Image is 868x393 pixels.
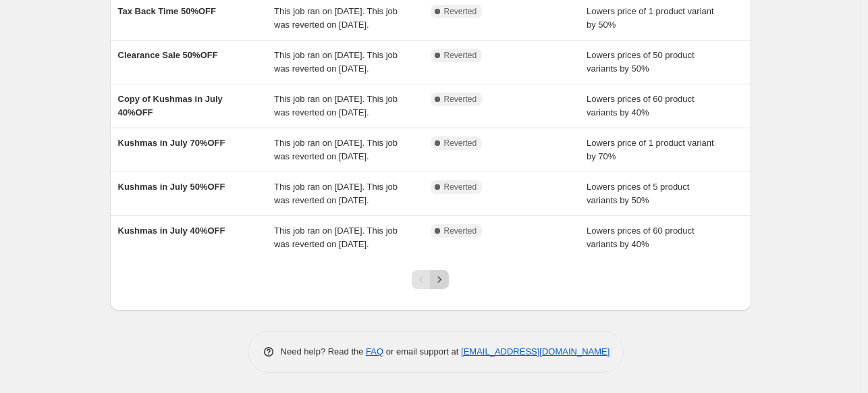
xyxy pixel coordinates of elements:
a: [EMAIL_ADDRESS][DOMAIN_NAME] [461,346,609,357]
span: Reverted [444,50,477,61]
span: This job ran on [DATE]. This job was reverted on [DATE]. [274,94,398,117]
span: Reverted [444,182,477,192]
span: Reverted [444,6,477,17]
span: Lowers prices of 60 product variants by 40% [587,94,695,117]
span: This job ran on [DATE]. This job was reverted on [DATE]. [274,226,398,249]
span: Lowers price of 1 product variant by 70% [587,138,714,161]
span: Tax Back Time 50%OFF [118,6,216,16]
span: Lowers prices of 60 product variants by 40% [587,226,695,249]
span: This job ran on [DATE]. This job was reverted on [DATE]. [274,50,398,74]
span: Kushmas in July 40%OFF [118,226,225,236]
a: FAQ [366,346,383,357]
span: This job ran on [DATE]. This job was reverted on [DATE]. [274,6,398,30]
span: Lowers price of 1 product variant by 50% [587,6,714,30]
span: Kushmas in July 50%OFF [118,182,225,192]
button: Next [430,270,449,289]
span: Kushmas in July 70%OFF [118,138,225,148]
nav: Pagination [412,270,449,289]
span: Copy of Kushmas in July 40%OFF [118,94,223,117]
span: Lowers prices of 5 product variants by 50% [587,182,689,205]
span: Need help? Read the [281,346,367,357]
span: Reverted [444,226,477,236]
span: This job ran on [DATE]. This job was reverted on [DATE]. [274,138,398,161]
span: or email support at [383,346,461,357]
span: Clearance Sale 50%OFF [118,50,218,60]
span: Reverted [444,138,477,149]
span: Reverted [444,94,477,105]
span: Lowers prices of 50 product variants by 50% [587,50,695,74]
span: This job ran on [DATE]. This job was reverted on [DATE]. [274,182,398,205]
